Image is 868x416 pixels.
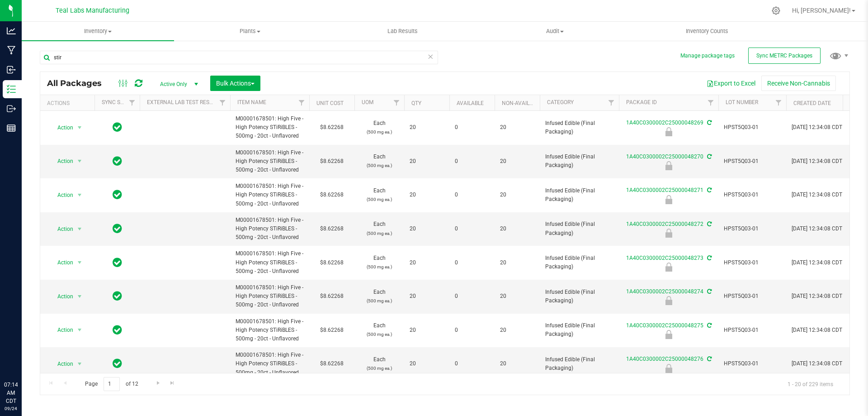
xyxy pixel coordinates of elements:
[236,216,304,242] span: M00001678501: High Five - High Potency STiRiBLES - 500mg - 20ct - Unflavored
[7,46,16,55] inline-svg: Manufacturing
[631,22,783,41] a: Inventory Counts
[360,330,399,339] p: (500 mg ea.)
[626,153,703,160] a: 1A40C0300002C25000048270
[618,364,720,373] div: Not Packaged
[236,148,304,175] span: M00001678501: High Five - High Potency STiRiBLES - 500mg - 20ct - Unflavored
[175,27,326,35] span: Plants
[4,381,18,405] p: 07:14 AM CDT
[113,188,122,201] span: In Sync
[7,85,16,94] inline-svg: Inventory
[618,296,720,305] div: Not Packaged
[113,324,122,336] span: In Sync
[309,246,354,280] td: $8.62268
[724,225,781,233] span: HPST5Q03-01
[104,377,120,391] input: 1
[22,27,174,35] span: Inventory
[706,187,712,193] span: Sync from Compliance System
[360,220,399,237] span: Each
[500,359,534,368] span: 20
[74,358,85,370] span: select
[547,99,574,105] a: Category
[500,123,534,132] span: 20
[360,195,399,204] p: (500 mg ea.)
[771,95,786,110] a: Filter
[360,186,399,204] span: Each
[411,100,421,106] a: Qty
[703,95,718,110] a: Filter
[626,99,657,105] a: Package ID
[236,249,304,276] span: M00001678501: High Five - High Potency STiRiBLES - 500mg - 20ct - Unflavored
[618,161,720,170] div: Not Packaged
[410,123,444,132] span: 20
[49,358,74,370] span: Action
[545,288,613,305] span: Infused Edible (Final Packaging)
[47,78,111,88] span: All Packages
[410,292,444,301] span: 20
[792,123,842,132] span: [DATE] 12:34:08 CDT
[7,65,16,74] inline-svg: Inbound
[792,292,842,301] span: [DATE] 12:34:08 CDT
[706,322,712,329] span: Sync from Compliance System
[360,355,399,373] span: Each
[748,48,821,64] button: Sync METRC Packages
[309,347,354,381] td: $8.62268
[724,258,781,267] span: HPST5Q03-01
[236,115,304,141] span: M00001678501: High Five - High Potency STiRiBLES - 500mg - 20ct - Unflavored
[792,326,842,335] span: [DATE] 12:34:08 CDT
[618,127,720,136] div: Not Packaged
[49,290,74,303] span: Action
[780,377,840,391] span: 1 - 20 of 229 items
[706,120,712,126] span: Sync from Compliance System
[360,288,399,305] span: Each
[113,121,122,134] span: In Sync
[770,6,782,15] div: Manage settings
[545,153,613,170] span: Infused Edible (Final Packaging)
[724,292,781,301] span: HPST5Q03-01
[792,157,842,166] span: [DATE] 12:34:08 CDT
[7,124,16,133] inline-svg: Reports
[626,356,703,362] a: 1A40C0300002C25000048276
[49,256,74,269] span: Action
[618,330,720,339] div: Not Packaged
[479,27,631,35] span: Audit
[626,221,703,227] a: 1A40C0300002C25000048272
[236,182,304,208] span: M00001678501: High Five - High Potency STiRiBLES - 500mg - 20ct - Unflavored
[604,95,619,110] a: Filter
[706,356,712,362] span: Sync from Compliance System
[455,123,489,132] span: 0
[545,220,613,237] span: Infused Edible (Final Packaging)
[49,155,74,167] span: Action
[706,153,712,160] span: Sync from Compliance System
[706,255,712,261] span: Sync from Compliance System
[410,359,444,368] span: 20
[49,324,74,336] span: Action
[500,157,534,166] span: 20
[174,22,326,41] a: Plants
[410,258,444,267] span: 20
[626,322,703,329] a: 1A40C0300002C25000048275
[56,7,129,14] span: Teal Labs Manufacturing
[761,76,836,91] button: Receive Non-Cannabis
[618,229,720,238] div: Not Packaged
[792,258,842,267] span: [DATE] 12:34:08 CDT
[77,377,146,391] span: Page of 12
[360,364,399,373] p: (500 mg ea.)
[360,119,399,136] span: Each
[360,128,399,136] p: (500 mg ea.)
[455,292,489,301] span: 0
[74,256,85,269] span: select
[724,359,781,368] span: HPST5Q03-01
[500,258,534,267] span: 20
[793,100,831,106] a: Created Date
[49,189,74,201] span: Action
[74,121,85,134] span: select
[389,95,404,110] a: Filter
[479,22,631,41] a: Audit
[618,263,720,272] div: Not Packaged
[215,95,230,110] a: Filter
[410,326,444,335] span: 20
[545,321,613,339] span: Infused Edible (Final Packaging)
[626,255,703,261] a: 1A40C0300002C25000048273
[455,326,489,335] span: 0
[756,53,812,59] span: Sync METRC Packages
